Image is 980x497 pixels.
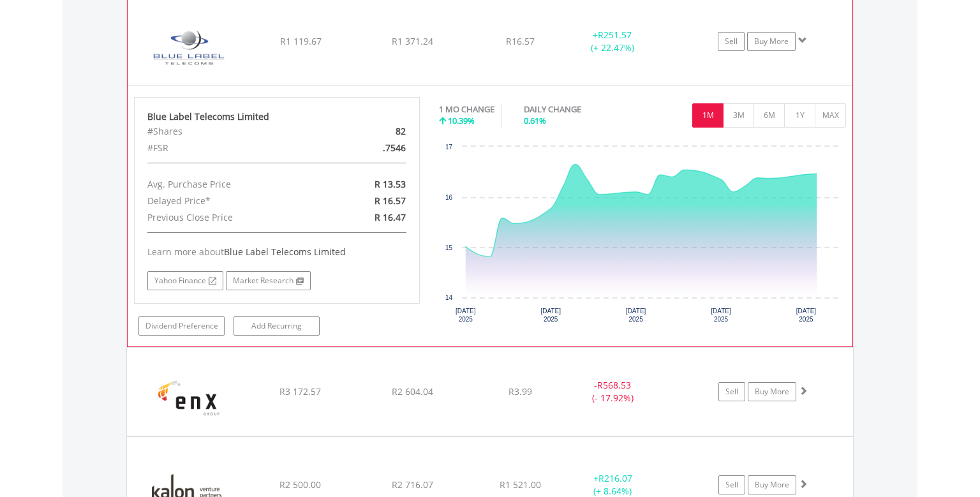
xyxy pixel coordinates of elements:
div: #FSR [138,140,323,156]
div: Delayed Price* [138,193,323,209]
span: R3.99 [509,385,532,397]
button: 6M [754,103,785,128]
div: - (- 17.92%) [565,379,661,404]
span: R1 371.24 [392,35,433,47]
span: R 16.57 [375,195,406,207]
text: 15 [445,244,453,251]
div: DAILY CHANGE [524,103,626,115]
span: R 16.47 [375,211,406,223]
div: Previous Close Price [138,209,323,226]
span: R251.57 [598,29,632,41]
text: 17 [445,144,453,151]
div: .7546 [323,140,415,156]
div: #Shares [138,123,323,140]
a: Sell [718,475,745,494]
a: Yahoo Finance [147,271,223,290]
div: Chart. Highcharts interactive chart. [439,140,847,331]
text: 14 [445,294,453,301]
a: Add Recurring [234,316,320,336]
a: Buy More [747,32,796,51]
span: R1 521.00 [500,478,541,491]
text: [DATE] 2025 [796,308,817,323]
div: + (+ 22.47%) [565,29,660,54]
span: R2 604.04 [392,385,433,397]
img: EQU.ZA.ENX.png [133,364,243,433]
span: R568.53 [597,379,631,391]
img: EQU.ZA.BLU.png [134,13,244,82]
div: Learn more about [147,246,406,258]
div: Blue Label Telecoms Limited [147,110,406,123]
text: 16 [445,194,453,201]
span: R2 716.07 [392,478,433,491]
text: [DATE] 2025 [626,308,646,323]
button: 1M [692,103,724,128]
span: 0.61% [524,115,546,126]
div: Avg. Purchase Price [138,176,323,193]
text: [DATE] 2025 [541,308,561,323]
span: 10.39% [448,115,475,126]
button: MAX [815,103,846,128]
a: Sell [718,382,745,401]
a: Dividend Preference [138,316,225,336]
a: Buy More [748,475,796,494]
div: 1 MO CHANGE [439,103,494,115]
a: Market Research [226,271,311,290]
a: Buy More [748,382,796,401]
svg: Interactive chart [439,140,846,332]
span: R16.57 [506,35,535,47]
button: 1Y [784,103,815,128]
span: Blue Label Telecoms Limited [224,246,346,258]
a: Sell [718,32,745,51]
span: R2 500.00 [279,478,321,491]
text: [DATE] 2025 [711,308,731,323]
span: R 13.53 [375,178,406,190]
span: R1 119.67 [280,35,322,47]
button: 3M [723,103,754,128]
span: R3 172.57 [279,385,321,397]
span: R216.07 [598,472,632,484]
text: [DATE] 2025 [456,308,476,323]
div: 82 [323,123,415,140]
